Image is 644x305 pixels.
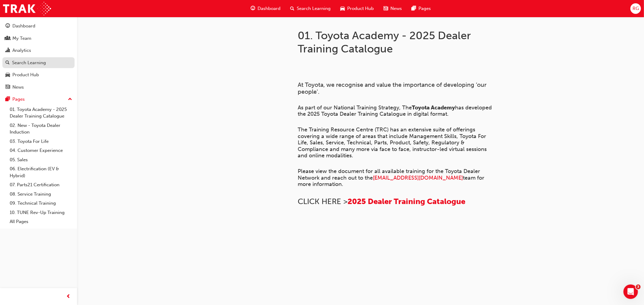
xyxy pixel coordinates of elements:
button: DashboardMy TeamAnalyticsSearch LearningProduct HubNews [2,19,75,94]
span: car-icon [5,72,10,78]
a: [EMAIL_ADDRESS][DOMAIN_NAME] [373,175,463,181]
span: prev-icon [66,293,71,300]
div: Pages [12,96,25,103]
span: Please view the document for all available training for the Toyota Dealer Network and reach out t... [298,168,482,181]
span: CLICK HERE > [298,197,348,206]
a: 2025 Dealer Training Catalogue [348,197,465,206]
span: Pages [418,5,431,12]
div: News [12,84,24,91]
span: guage-icon [5,24,10,29]
div: Analytics [12,47,31,54]
span: pages-icon [412,5,416,12]
a: 04. Customer Experience [7,146,75,155]
h1: 01. Toyota Academy - 2025 Dealer Training Catalogue [298,29,496,55]
span: The Training Resource Centre (TRC) has an extensive suite of offerings covering a wide range of a... [298,126,488,159]
span: up-icon [68,96,72,103]
a: 06. Electrification (EV & Hybrid) [7,164,75,180]
button: RG [630,3,641,14]
span: people-icon [5,36,10,41]
span: Search Learning [297,5,331,12]
a: car-iconProduct Hub [335,2,379,15]
a: Analytics [2,45,75,56]
a: Dashboard [2,20,75,32]
div: Search Learning [12,59,46,66]
span: has developed the 2025 Toyota Dealer Training Catalogue in digital format. [298,104,493,118]
span: Dashboard [258,5,280,12]
a: News [2,82,75,93]
img: Trak [3,2,51,15]
span: news-icon [383,5,388,12]
a: search-iconSearch Learning [285,2,335,15]
a: 01. Toyota Academy - 2025 Dealer Training Catalogue [7,105,75,121]
button: Pages [2,94,75,105]
div: Dashboard [12,23,35,30]
span: News [390,5,402,12]
span: news-icon [5,85,10,90]
div: My Team [12,35,31,42]
a: 10. TUNE Rev-Up Training [7,208,75,217]
a: 09. Technical Training [7,199,75,208]
a: 05. Sales [7,155,75,165]
span: search-icon [5,60,10,66]
a: All Pages [7,217,75,226]
a: 02. New - Toyota Dealer Induction [7,121,75,137]
span: team for more information. [298,175,486,188]
span: Product Hub [347,5,374,12]
a: guage-iconDashboard [246,2,285,15]
div: Product Hub [12,71,39,78]
span: RG [633,5,639,12]
a: 03. Toyota For Life [7,137,75,146]
span: 3 [636,285,641,289]
span: As part of our National Training Strategy, The [298,104,412,111]
a: Product Hub [2,69,75,80]
a: 07. Parts21 Certification [7,180,75,190]
a: news-iconNews [379,2,407,15]
a: My Team [2,33,75,44]
span: guage-icon [251,5,255,12]
a: 08. Service Training [7,190,75,199]
a: Search Learning [2,57,75,68]
span: pages-icon [5,97,10,102]
span: At Toyota, we recognise and value the importance of developing ‘our people'. [298,81,488,95]
a: pages-iconPages [407,2,436,15]
span: Toyota Academy [412,104,455,111]
span: search-icon [290,5,294,12]
iframe: Intercom live chat [623,285,638,299]
span: car-icon [340,5,345,12]
span: chart-icon [5,48,10,53]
